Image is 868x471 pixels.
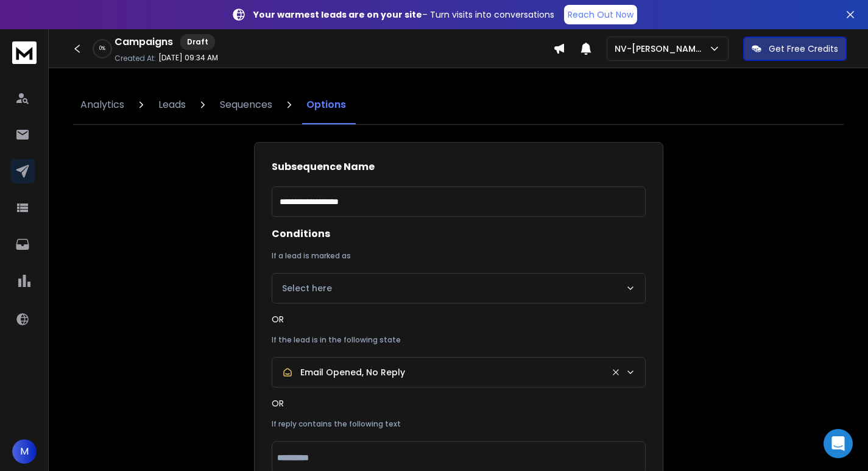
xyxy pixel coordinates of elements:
label: If a lead is marked as [272,251,646,261]
img: logo [12,41,37,64]
p: [DATE] 09:34 AM [158,53,218,63]
p: – Turn visits into conversations [253,9,554,21]
h1: Campaigns [115,35,173,49]
h2: OR [272,313,646,325]
p: Subsequence Name [272,160,646,174]
div: Open Intercom Messenger [824,429,853,458]
p: 0 % [99,45,105,52]
h2: OR [272,397,646,409]
label: If the lead is in the following state [272,335,646,345]
p: NV-[PERSON_NAME] [615,43,708,55]
a: Sequences [213,85,280,124]
a: Analytics [73,85,132,124]
div: Email Opened, No Reply [282,366,405,378]
label: If reply contains the following text [272,419,646,429]
button: M [12,439,37,464]
div: Draft [180,34,215,50]
a: Options [299,85,353,124]
button: Get Free Credits [743,37,847,61]
p: Leads [158,97,186,112]
a: Leads [151,85,193,124]
p: Sequences [220,97,272,112]
p: Options [306,97,346,112]
p: Analytics [80,97,124,112]
p: Created At: [115,54,156,63]
strong: Your warmest leads are on your site [253,9,422,21]
p: Conditions [272,227,646,241]
p: Select here [282,282,332,294]
p: Reach Out Now [568,9,633,21]
a: Reach Out Now [564,5,637,24]
p: Get Free Credits [769,43,838,55]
